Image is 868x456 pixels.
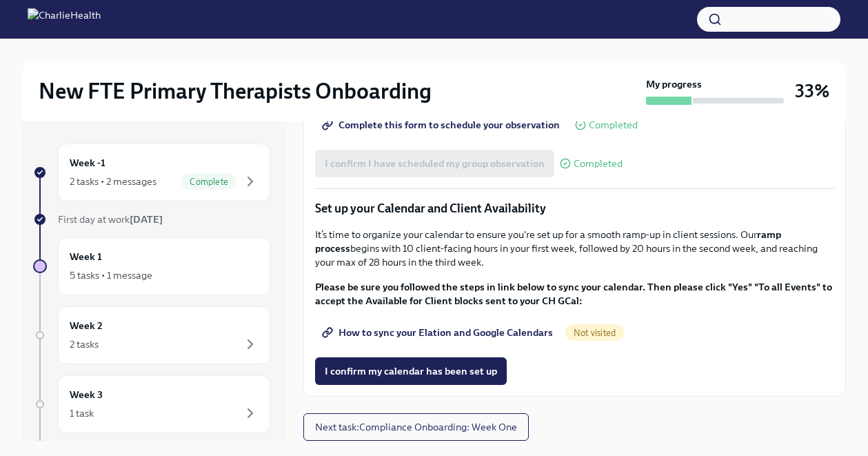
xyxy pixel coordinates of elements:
h2: New FTE Primary Therapists Onboarding [39,77,432,105]
span: Next task : Compliance Onboarding: Week One [315,420,517,434]
div: 2 tasks [70,337,99,351]
h3: 33% [795,79,829,103]
p: It’s time to organize your calendar to ensure you're set up for a smooth ramp-up in client sessio... [315,228,834,269]
strong: My progress [646,77,702,91]
strong: [DATE] [130,213,163,226]
a: How to sync your Elation and Google Calendars [315,319,563,346]
h6: Week -1 [70,155,105,170]
a: Week -12 tasks • 2 messagesComplete [33,143,270,201]
span: Completed [589,120,638,130]
a: Week 22 tasks [33,306,270,364]
button: I confirm my calendar has been set up [315,357,507,385]
img: CharlieHealth [28,8,101,30]
span: How to sync your Elation and Google Calendars [325,326,553,339]
span: Not visited [565,328,624,338]
h6: Week 1 [70,249,102,264]
div: 2 tasks • 2 messages [70,175,157,188]
h6: Week 3 [70,387,103,402]
span: I confirm my calendar has been set up [325,364,497,378]
button: Next task:Compliance Onboarding: Week One [303,413,529,441]
span: First day at work [58,213,163,226]
span: Complete [181,177,236,187]
span: Completed [574,159,623,169]
strong: Please be sure you followed the steps in link below to sync your calendar. Then please click "Yes... [315,281,832,307]
span: Complete this form to schedule your observation [325,118,560,132]
p: Set up your Calendar and Client Availability [315,200,834,217]
div: 1 task [70,406,94,420]
a: First day at work[DATE] [33,212,270,226]
a: Complete this form to schedule your observation [315,111,569,139]
a: Week 15 tasks • 1 message [33,237,270,295]
a: Week 31 task [33,375,270,433]
div: 5 tasks • 1 message [70,268,152,282]
h6: Week 2 [70,318,103,333]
